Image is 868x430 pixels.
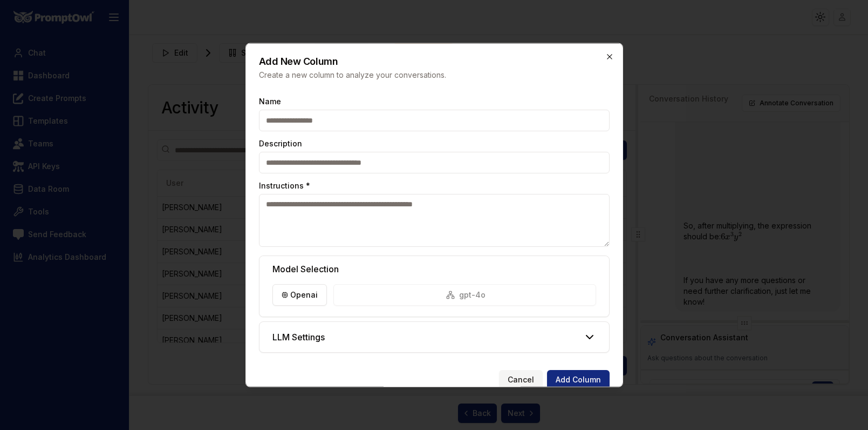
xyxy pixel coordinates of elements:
[272,284,327,306] button: openai
[259,140,610,147] label: Description
[259,70,610,80] p: Create a new column to analyze your conversations.
[499,370,543,389] button: Cancel
[272,263,596,276] h5: Model Selection
[259,98,610,105] label: Name
[259,182,610,190] label: Instructions *
[272,331,325,344] h5: LLM Settings
[259,57,610,66] h2: Add New Column
[290,290,318,300] span: openai
[547,370,610,389] button: Add Column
